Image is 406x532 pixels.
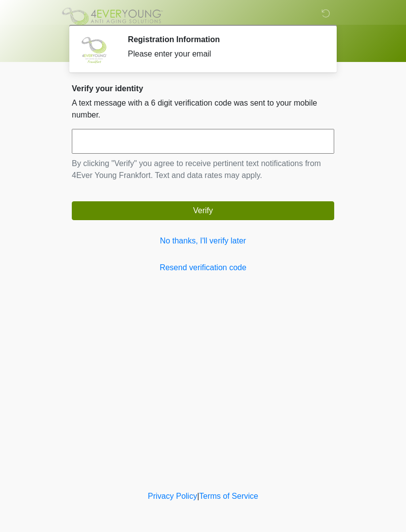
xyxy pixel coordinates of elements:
a: Terms of Service [199,492,258,500]
h2: Verify your identity [72,84,334,93]
a: No thanks, I'll verify later [72,235,334,247]
p: By clicking "Verify" you agree to receive pertinent text notifications from 4Ever Young Frankfort... [72,158,334,181]
a: | [197,492,199,500]
button: Verify [72,201,334,220]
img: Agent Avatar [79,35,109,64]
div: Please enter your email [128,48,319,60]
a: Privacy Policy [148,492,198,500]
a: Resend verification code [72,262,334,274]
h2: Registration Information [128,35,319,44]
img: 4Ever Young Frankfort Logo [62,7,163,25]
p: A text message with a 6 digit verification code was sent to your mobile number. [72,97,334,121]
